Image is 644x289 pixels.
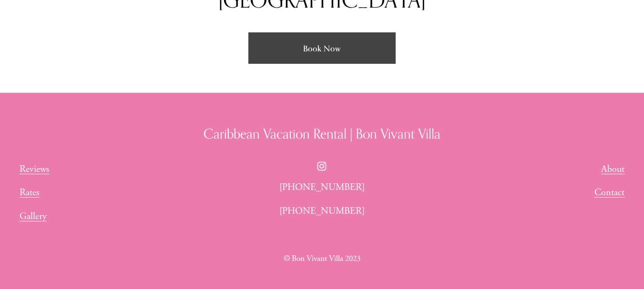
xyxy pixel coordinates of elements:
[248,203,396,219] p: [PHONE_NUMBER]
[594,185,624,200] a: Contact
[317,161,327,171] a: Instagram
[601,161,624,177] a: About
[20,209,47,224] a: Gallery
[248,252,396,265] p: © Bon Vivant Villa 2023
[20,125,625,143] h3: Caribbean Vacation Rental | Bon Vivant Villa
[20,185,40,200] a: Rates
[248,179,396,195] p: [PHONE_NUMBER]
[248,32,396,64] a: Book Now
[20,161,50,177] a: Reviews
